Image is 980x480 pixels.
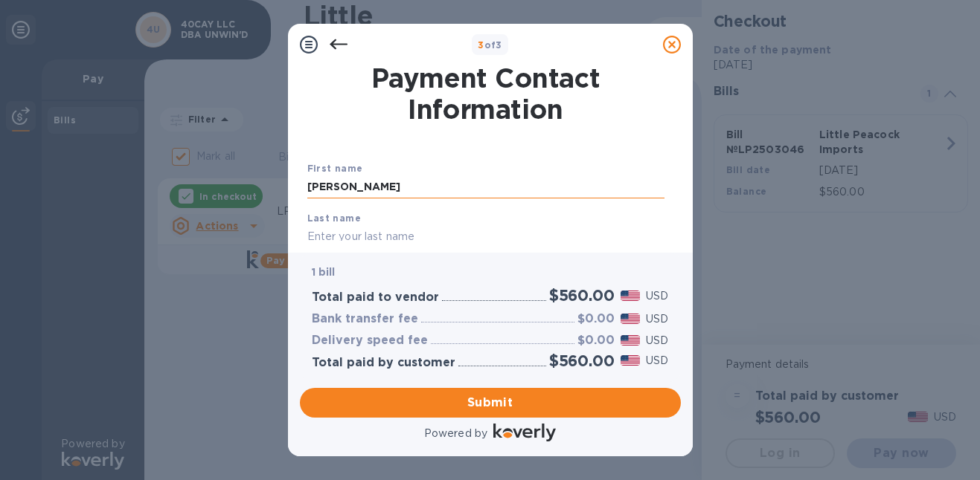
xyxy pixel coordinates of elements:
[307,163,363,174] b: First name
[312,356,455,370] h3: Total paid by customer
[646,333,668,348] p: USD
[307,62,664,125] h1: Payment Contact Information
[307,213,362,224] b: Last name
[646,353,668,369] p: USD
[424,426,487,441] p: Powered by
[307,176,664,198] input: Enter your first name
[621,335,641,346] img: USD
[312,266,336,278] b: 1 bill
[478,39,502,51] b: of 3
[312,334,428,348] h3: Delivery speed fee
[621,291,641,301] img: USD
[300,388,681,418] button: Submit
[493,424,556,441] img: Logo
[577,312,615,326] h3: $0.00
[312,394,669,412] span: Submit
[549,351,615,370] h2: $560.00
[312,312,418,326] h3: Bank transfer fee
[621,355,641,366] img: USD
[549,286,615,305] h2: $560.00
[646,288,668,304] p: USD
[312,291,439,305] h3: Total paid to vendor
[646,311,668,327] p: USD
[621,314,641,324] img: USD
[307,225,664,247] input: Enter your last name
[577,334,615,348] h3: $0.00
[478,39,484,51] span: 3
